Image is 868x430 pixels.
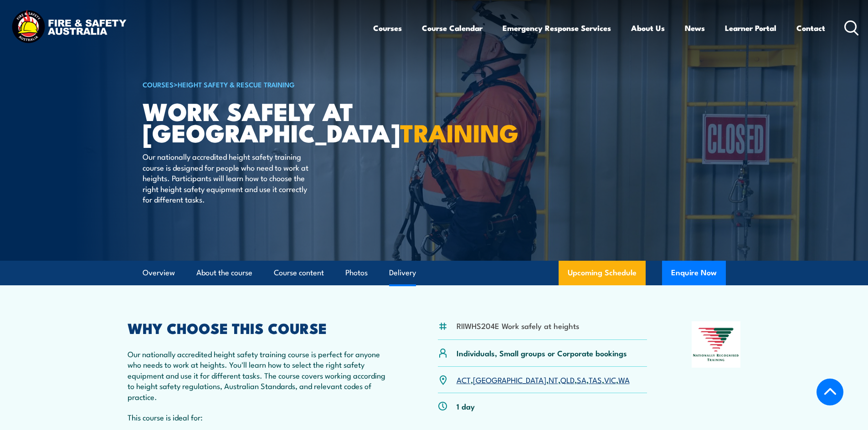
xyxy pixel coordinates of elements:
p: Our nationally accredited height safety training course is designed for people who need to work a... [143,151,309,204]
h2: WHY CHOOSE THIS COURSE [128,321,394,334]
a: NT [549,374,558,385]
a: Overview [143,261,175,285]
p: This course is ideal for: [128,412,394,422]
strong: TRAINING [400,113,519,151]
p: 1 day [457,401,475,411]
a: Delivery [389,261,416,285]
a: News [685,16,705,40]
a: About Us [631,16,665,40]
h1: Work Safely at [GEOGRAPHIC_DATA] [143,100,368,142]
a: ACT [457,374,471,385]
h6: > [143,79,368,90]
a: WA [618,374,630,385]
a: COURSES [143,79,174,89]
li: RIIWHS204E Work safely at heights [457,320,579,331]
button: Enquire Now [662,261,726,285]
a: Courses [373,16,402,40]
a: [GEOGRAPHIC_DATA] [473,374,546,385]
a: Course content [274,261,324,285]
p: Our nationally accredited height safety training course is perfect for anyone who needs to work a... [128,349,394,402]
a: Contact [796,16,825,40]
a: Course Calendar [422,16,483,40]
a: Height Safety & Rescue Training [178,79,295,89]
a: Emergency Response Services [503,16,611,40]
a: About the course [196,261,252,285]
a: VIC [604,374,616,385]
a: SA [577,374,586,385]
a: Learner Portal [725,16,776,40]
a: TAS [589,374,602,385]
a: Upcoming Schedule [559,261,646,285]
a: QLD [560,374,575,385]
p: Individuals, Small groups or Corporate bookings [457,348,627,358]
p: , , , , , , , [457,374,630,385]
img: Nationally Recognised Training logo. [692,321,741,368]
a: Photos [345,261,368,285]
